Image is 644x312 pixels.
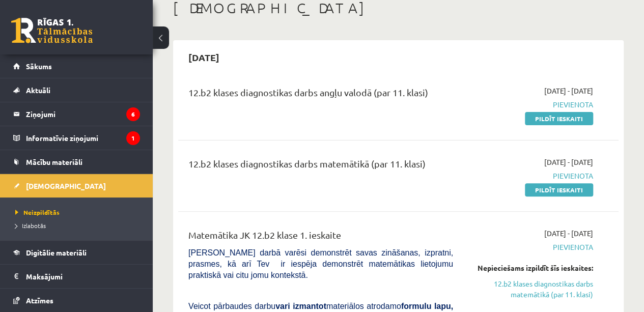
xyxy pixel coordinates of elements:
[13,54,140,78] a: Sākums
[468,242,593,252] span: Pievienota
[13,102,140,126] a: Ziņojumi6
[13,241,140,264] a: Digitālie materiāli
[26,181,106,190] span: [DEMOGRAPHIC_DATA]
[468,99,593,110] span: Pievienota
[188,248,453,279] span: [PERSON_NAME] darbā varēsi demonstrēt savas zināšanas, izpratni, prasmes, kā arī Tev ir iespēja d...
[11,18,93,43] a: Rīgas 1. Tālmācības vidusskola
[26,296,53,305] span: Atzīmes
[468,171,593,181] span: Pievienota
[13,126,140,150] a: Informatīvie ziņojumi1
[26,102,140,126] legend: Ziņojumi
[126,131,140,145] i: 1
[15,208,60,216] span: Neizpildītās
[15,221,143,230] a: Izlabotās
[13,78,140,102] a: Aktuāli
[26,265,140,288] legend: Maksājumi
[15,208,143,217] a: Neizpildītās
[15,221,46,230] span: Izlabotās
[26,157,82,166] span: Mācību materiāli
[26,62,52,71] span: Sākums
[525,112,593,125] a: Pildīt ieskaiti
[544,157,593,167] span: [DATE] - [DATE]
[26,248,87,257] span: Digitālie materiāli
[13,174,140,197] a: [DEMOGRAPHIC_DATA]
[188,228,453,247] div: Matemātika JK 12.b2 klase 1. ieskaite
[525,183,593,196] a: Pildīt ieskaiti
[13,265,140,288] a: Maksājumi
[188,157,453,176] div: 12.b2 klases diagnostikas darbs matemātikā (par 11. klasi)
[126,107,140,121] i: 6
[544,86,593,96] span: [DATE] - [DATE]
[178,45,230,69] h2: [DATE]
[26,126,140,150] legend: Informatīvie ziņojumi
[275,302,326,310] b: vari izmantot
[188,86,453,104] div: 12.b2 klases diagnostikas darbs angļu valodā (par 11. klasi)
[544,228,593,239] span: [DATE] - [DATE]
[468,278,593,300] a: 12.b2 klases diagnostikas darbs matemātikā (par 11. klasi)
[26,86,50,95] span: Aktuāli
[13,150,140,174] a: Mācību materiāli
[468,263,593,273] div: Nepieciešams izpildīt šīs ieskaites:
[13,289,140,312] a: Atzīmes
